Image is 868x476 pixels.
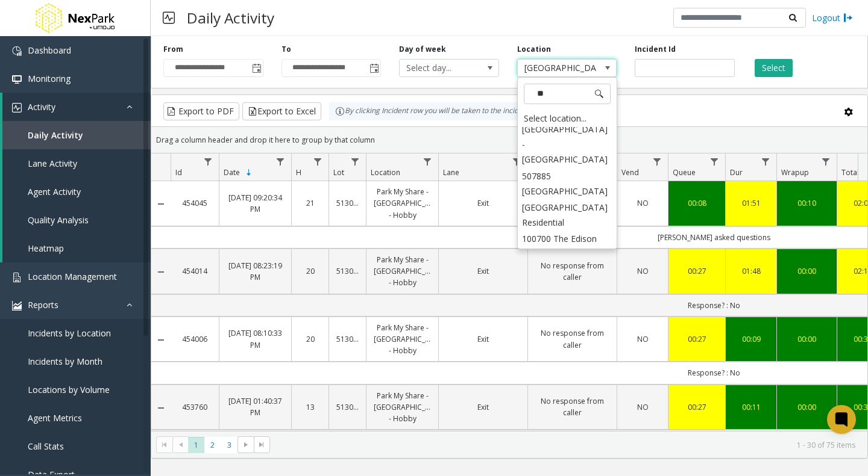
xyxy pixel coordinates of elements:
[28,129,83,141] span: Daily Activity
[2,178,151,206] a: Agent Activity
[242,102,321,120] button: Export to Excel
[637,402,649,412] span: NO
[637,198,649,208] span: NO
[329,102,580,120] div: By clicking Incident row you will be taken to the incident details page.
[28,384,110,395] span: Locations by Volume
[28,101,55,113] span: Activity
[151,199,171,209] a: Collapse Details
[637,334,649,344] span: NO
[758,153,774,170] a: Dur Filter Menu
[367,60,380,76] span: Toggle popup
[624,333,661,345] a: NO
[637,266,649,276] span: NO
[204,437,221,453] span: Page 2
[254,436,270,453] span: Go to the last page
[446,197,520,209] a: Exit
[250,60,263,76] span: Toggle popup
[399,44,446,55] label: Day of week
[181,3,280,32] h3: Daily Activity
[420,153,436,170] a: Location Filter Menu
[299,197,321,209] a: 21
[509,153,525,170] a: Lane Filter Menu
[755,59,793,77] button: Select
[446,333,520,345] a: Exit
[227,192,284,215] a: [DATE] 09:20:34 PM
[178,265,212,277] a: 454014
[28,356,102,367] span: Incidents by Month
[336,333,359,345] a: 513001
[676,401,718,413] a: 00:27
[224,167,240,178] span: Date
[244,168,254,178] span: Sortable
[272,153,289,170] a: Date Filter Menu
[400,60,479,76] span: Select day...
[227,327,284,350] a: [DATE] 08:10:33 PM
[151,129,867,150] div: Drag a column header and drop it here to group by that column
[299,265,321,277] a: 20
[841,167,859,178] span: Total
[519,110,615,127] div: Select location...
[28,299,58,311] span: Reports
[178,197,212,209] a: 454045
[519,168,615,199] li: 507885 [GEOGRAPHIC_DATA]
[151,403,171,413] a: Collapse Details
[151,153,867,431] div: Data table
[28,73,71,84] span: Monitoring
[535,327,609,350] a: No response from caller
[175,167,182,178] span: Id
[227,395,284,418] a: [DATE] 01:40:37 PM
[784,265,829,277] a: 00:00
[673,167,696,178] span: Queue
[649,153,665,170] a: Vend Filter Menu
[151,335,171,345] a: Collapse Details
[784,197,829,209] a: 00:10
[336,401,359,413] a: 513001
[277,440,855,450] kendo-pager-info: 1 - 30 of 75 items
[784,401,829,413] a: 00:00
[621,167,639,178] span: Vend
[178,333,212,345] a: 454006
[843,11,853,24] img: logout
[28,186,81,197] span: Agent Activity
[374,390,431,425] a: Park My Share - [GEOGRAPHIC_DATA] - Hobby
[281,44,291,55] label: To
[299,401,321,413] a: 13
[706,153,723,170] a: Queue Filter Menu
[28,327,111,339] span: Incidents by Location
[2,121,151,149] a: Daily Activity
[676,333,718,345] a: 00:27
[676,197,718,209] div: 00:08
[733,333,769,345] a: 00:09
[519,91,615,168] li: 513002 Park My Share - [GEOGRAPHIC_DATA] - [GEOGRAPHIC_DATA]
[333,167,344,178] span: Lot
[296,167,301,178] span: H
[374,186,431,221] a: Park My Share - [GEOGRAPHIC_DATA] - Hobby
[676,265,718,277] a: 00:27
[12,301,22,311] img: 'icon'
[28,412,82,424] span: Agent Metrics
[733,197,769,209] div: 01:51
[163,102,239,120] button: Export to PDF
[151,267,171,277] a: Collapse Details
[624,265,661,277] a: NO
[227,260,284,283] a: [DATE] 08:23:19 PM
[28,45,71,56] span: Dashboard
[812,11,853,24] a: Logout
[2,234,151,262] a: Heatmap
[163,44,183,55] label: From
[733,401,769,413] div: 00:11
[517,44,551,55] label: Location
[221,437,237,453] span: Page 3
[2,206,151,234] a: Quality Analysis
[519,199,615,230] li: [GEOGRAPHIC_DATA] Residential
[12,75,22,84] img: 'icon'
[733,265,769,277] div: 01:48
[12,103,22,113] img: 'icon'
[336,197,359,209] a: 513001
